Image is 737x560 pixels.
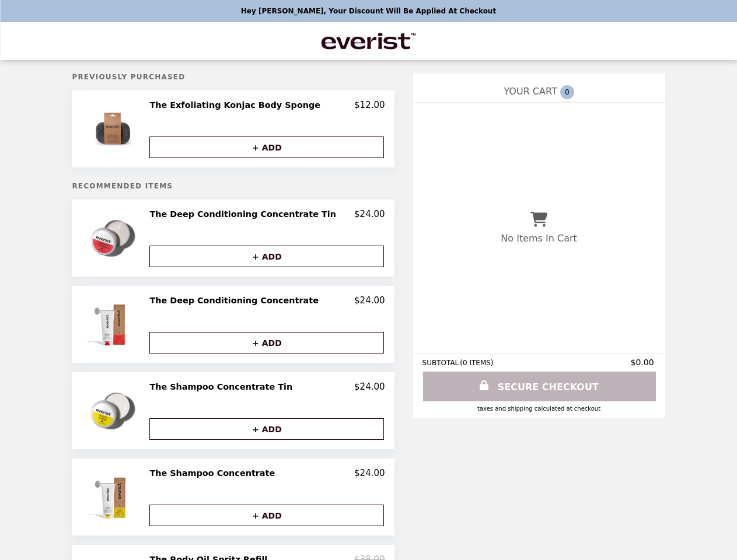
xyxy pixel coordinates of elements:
span: 0 [560,85,574,99]
button: + ADD [149,332,384,353]
img: The Exfoliating Konjac Body Sponge [83,100,145,158]
img: The Deep Conditioning Concentrate Tin [83,209,145,267]
div: Taxes and Shipping calculated at checkout [422,405,656,412]
h2: The Exfoliating Konjac Body Sponge [149,100,325,110]
span: SUBTOTAL [422,359,460,367]
button: + ADD [149,418,384,440]
img: Brand Logo [320,29,418,53]
h2: The Deep Conditioning Concentrate Tin [149,209,341,219]
button: + ADD [149,136,384,158]
p: $24.00 [354,209,385,219]
p: $24.00 [354,381,385,392]
p: $24.00 [354,295,385,306]
span: $0.00 [630,358,655,367]
img: The Shampoo Concentrate [83,468,145,526]
p: No Items In Cart [501,233,577,244]
button: + ADD [149,505,384,526]
p: $24.00 [354,468,385,478]
h5: Recommended Items [72,182,394,190]
h2: The Deep Conditioning Concentrate [149,295,323,306]
img: The Deep Conditioning Concentrate [83,295,145,353]
button: + ADD [149,246,384,267]
span: YOUR CART [504,86,557,97]
h5: Previously Purchased [72,73,394,81]
h2: The Shampoo Concentrate [149,468,280,478]
img: The Shampoo Concentrate Tin [83,381,145,440]
p: $12.00 [354,100,385,110]
h2: The Shampoo Concentrate Tin [149,381,297,392]
p: Hey [PERSON_NAME], your discount will be applied at checkout [241,7,496,15]
span: ( 0 ITEMS ) [460,359,493,367]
